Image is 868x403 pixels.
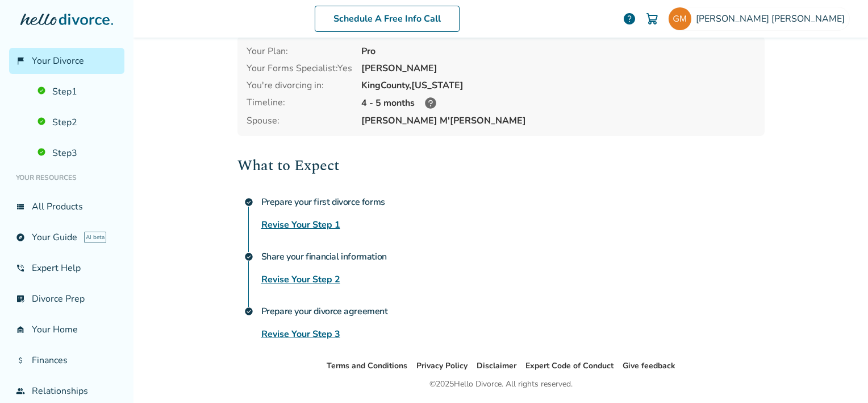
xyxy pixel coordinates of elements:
[16,356,25,365] span: attach_money
[31,109,124,135] a: Step2
[696,13,849,25] span: [PERSON_NAME] [PERSON_NAME]
[261,191,765,213] h4: Prepare your first divorce forms
[9,224,124,250] a: exploreYour GuideAI beta
[525,360,614,371] a: Expert Code of Conduct
[261,218,340,232] a: Revise Your Step 1
[32,55,84,67] span: Your Divorce
[244,198,253,207] span: check_circle
[16,233,25,242] span: explore
[31,79,124,105] a: Step1
[16,386,25,396] span: group
[361,62,756,75] div: [PERSON_NAME]
[244,307,253,316] span: check_circle
[16,56,25,65] span: flag_2
[244,252,253,261] span: check_circle
[811,348,868,403] iframe: Chat Widget
[623,12,636,26] a: help
[261,300,765,323] h4: Prepare your divorce agreement
[361,96,756,110] div: 4 - 5 months
[9,194,124,220] a: view_listAll Products
[669,7,691,30] img: guion.morton@gmail.com
[247,62,352,75] div: Your Forms Specialist: Yes
[361,79,756,92] div: King County, [US_STATE]
[477,359,516,373] li: Disclaimer
[261,327,340,341] a: Revise Your Step 3
[361,45,756,57] div: Pro
[84,232,106,243] span: AI beta
[416,360,468,371] a: Privacy Policy
[9,347,124,373] a: attach_moneyFinances
[237,154,765,177] h2: What to Expect
[247,96,352,110] div: Timeline:
[9,166,124,189] li: Your Resources
[9,255,124,281] a: phone_in_talkExpert Help
[261,273,340,286] a: Revise Your Step 2
[9,48,124,74] a: flag_2Your Divorce
[16,294,25,303] span: list_alt_check
[315,6,460,32] a: Schedule A Free Info Call
[247,114,352,127] span: Spouse:
[16,202,25,211] span: view_list
[9,316,124,343] a: garage_homeYour Home
[361,114,756,127] span: [PERSON_NAME] M'[PERSON_NAME]
[16,325,25,334] span: garage_home
[9,286,124,312] a: list_alt_checkDivorce Prep
[645,12,659,26] img: Cart
[247,79,352,92] div: You're divorcing in:
[247,45,352,57] div: Your Plan:
[623,359,675,373] li: Give feedback
[429,377,573,391] div: © 2025 Hello Divorce. All rights reserved.
[327,360,407,371] a: Terms and Conditions
[16,264,25,273] span: phone_in_talk
[261,245,765,268] h4: Share your financial information
[31,140,124,166] a: Step3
